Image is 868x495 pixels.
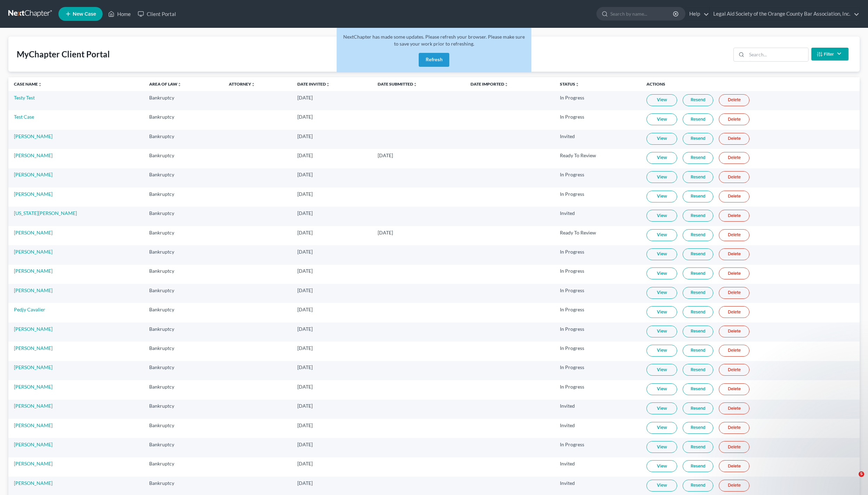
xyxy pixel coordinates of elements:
a: Delete [719,152,749,164]
span: [DATE] [297,364,313,370]
td: Invited [554,419,641,438]
a: Delete [719,306,749,318]
td: Bankruptcy [144,419,223,438]
a: Delete [719,326,749,337]
a: Delete [719,210,749,222]
span: NextChapter has made some updates. Please refresh your browser. Please make sure to save your wor... [343,34,525,47]
a: View [646,171,677,183]
span: [DATE] [297,191,313,197]
i: unfold_more [575,82,579,87]
span: [DATE] [297,422,313,428]
a: Resend [683,133,713,145]
a: Delete [719,229,749,241]
a: [PERSON_NAME] [14,480,53,486]
a: Resend [683,306,713,318]
a: Resend [683,229,713,241]
a: Resend [683,441,713,453]
a: [PERSON_NAME] [14,152,53,158]
a: Resend [683,268,713,279]
a: [PERSON_NAME] [14,384,53,390]
span: [DATE] [297,249,313,255]
a: Legal Aid Society of the Orange County Bar Association, Inc. [710,8,859,20]
td: Bankruptcy [144,303,223,322]
a: [PERSON_NAME] [14,461,53,466]
a: View [646,191,677,202]
a: View [646,422,677,434]
a: [PERSON_NAME] [14,287,53,293]
a: Area of Lawunfold_more [149,81,182,87]
td: Bankruptcy [144,91,223,110]
span: [DATE] [378,230,393,235]
a: View [646,268,677,279]
a: Testy Test [14,95,35,101]
td: Bankruptcy [144,207,223,226]
a: View [646,94,677,106]
a: Resend [683,326,713,337]
td: Bankruptcy [144,226,223,245]
td: Invited [554,130,641,149]
a: Resend [683,422,713,434]
a: Delete [719,248,749,260]
span: [DATE] [297,345,313,351]
a: Resend [683,248,713,260]
a: Delete [719,191,749,202]
td: Invited [554,207,641,226]
span: [DATE] [297,230,313,235]
td: In Progress [554,168,641,187]
a: Case Nameunfold_more [14,81,42,87]
div: MyChapter Client Portal [17,49,110,60]
td: Bankruptcy [144,457,223,477]
a: Delete [719,133,749,145]
td: Invited [554,457,641,477]
td: Bankruptcy [144,361,223,380]
a: Delete [719,441,749,453]
td: Bankruptcy [144,322,223,342]
a: View [646,383,677,395]
a: View [646,441,677,453]
a: [PERSON_NAME] [14,249,53,255]
td: Bankruptcy [144,438,223,457]
a: [PERSON_NAME] [14,133,53,139]
a: View [646,326,677,337]
td: Bankruptcy [144,110,223,129]
button: Refresh [419,53,449,67]
a: Resend [683,364,713,376]
a: Pedjy Cavalier [14,306,45,312]
td: Bankruptcy [144,130,223,149]
a: Date Invitedunfold_more [297,81,330,87]
span: [DATE] [297,403,313,409]
a: Help [686,8,709,20]
a: Resend [683,94,713,106]
a: Delete [719,345,749,357]
a: View [646,460,677,472]
a: View [646,287,677,299]
a: [PERSON_NAME] [14,230,53,235]
a: Delete [719,268,749,279]
a: Resend [683,460,713,472]
a: Delete [719,94,749,106]
td: Bankruptcy [144,245,223,264]
i: unfold_more [504,82,508,87]
span: [DATE] [297,95,313,101]
a: View [646,402,677,414]
a: View [646,113,677,125]
a: Attorneyunfold_more [229,81,255,87]
a: Delete [719,480,749,492]
a: Statusunfold_more [560,81,579,87]
span: [DATE] [297,441,313,447]
span: [DATE] [297,133,313,139]
a: [PERSON_NAME] [14,268,53,274]
a: [PERSON_NAME] [14,345,53,351]
a: Delete [719,422,749,434]
a: [US_STATE][PERSON_NAME] [14,210,77,216]
a: Resend [683,383,713,395]
td: Bankruptcy [144,149,223,168]
span: [DATE] [378,152,393,158]
td: In Progress [554,342,641,361]
td: Bankruptcy [144,380,223,399]
td: Bankruptcy [144,187,223,207]
td: In Progress [554,91,641,110]
a: Resend [683,191,713,202]
td: In Progress [554,245,641,264]
a: Resend [683,152,713,164]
